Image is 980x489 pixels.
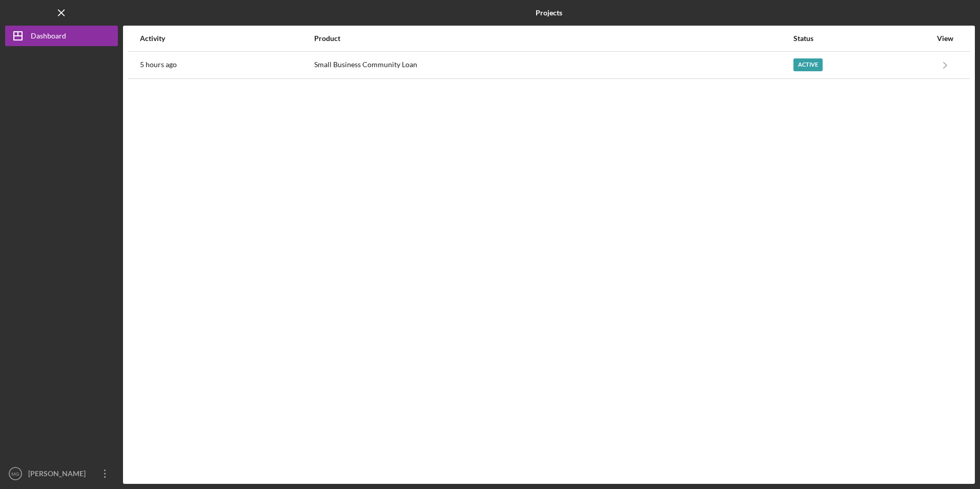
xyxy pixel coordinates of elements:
[314,34,792,43] div: Product
[5,463,118,484] button: MG[PERSON_NAME]
[26,463,92,486] div: [PERSON_NAME]
[536,9,562,17] b: Projects
[140,34,313,43] div: Activity
[11,471,19,477] text: MG
[793,58,823,71] div: Active
[932,34,958,43] div: View
[793,34,931,43] div: Status
[140,60,177,69] time: 2025-09-29 15:00
[31,26,66,49] div: Dashboard
[5,26,118,46] button: Dashboard
[314,52,792,78] div: Small Business Community Loan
